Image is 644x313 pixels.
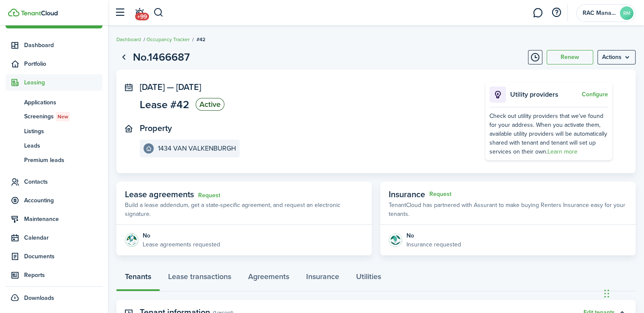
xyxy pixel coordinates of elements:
a: Lease transactions [160,266,240,291]
iframe: Chat Widget [602,272,644,313]
div: No [406,231,461,240]
a: Premium leads [6,153,102,167]
span: Screenings [24,112,102,121]
a: ScreeningsNew [6,109,102,124]
p: Lease agreements requested [143,240,220,249]
button: Request [429,191,451,198]
span: #42 [196,36,205,43]
button: Renew [547,50,593,64]
span: Portfolio [24,59,102,68]
a: Notifications [131,2,147,24]
span: Contacts [24,177,102,186]
a: Listings [6,124,102,138]
button: Search [153,6,164,20]
a: Utilities [348,266,390,291]
a: Insurance [298,266,348,291]
p: Insurance requested [406,240,461,249]
img: Insurance protection [389,233,402,247]
a: Go back [116,50,131,64]
div: No [143,231,220,240]
a: Applications [6,95,102,109]
span: +99 [135,13,149,20]
button: Open menu [597,50,636,64]
img: TenantCloud [8,8,19,17]
button: Configure [582,91,608,98]
menu-btn: Actions [597,50,636,64]
span: Downloads [24,293,54,302]
img: Agreement e-sign [125,233,138,247]
span: Maintenance [24,215,102,224]
p: TenantCloud has partnered with Assurant to make buying Renters Insurance easy for your tenants. [389,201,627,218]
span: Calendar [24,233,102,242]
panel-main-title: Property [140,123,172,133]
span: Accounting [24,196,102,205]
p: Utility providers [510,89,580,100]
span: Documents [24,252,102,261]
span: Listings [24,127,102,136]
span: [DATE] [176,81,201,93]
a: Agreements [240,266,298,291]
span: Leasing [24,78,102,87]
span: Lease #42 [140,99,189,110]
span: Lease agreements [125,188,194,201]
e-details-info-title: 1434 VAN VALKENBURGH [158,145,236,152]
span: New [58,113,68,120]
span: Dashboard [24,41,102,50]
div: Drag [604,281,609,306]
avatar-text: RM [620,6,633,20]
span: Applications [24,98,102,107]
a: Dashboard [6,37,102,53]
span: RAC Management LLC [583,10,616,16]
p: Build a lease addendum, get a state-specific agreement, and request an electronic signature. [125,201,363,218]
a: Request [198,192,220,199]
a: Reports [6,267,102,283]
h1: No.1466687 [133,49,190,65]
a: Dashboard [116,36,141,43]
span: Insurance [389,188,425,201]
span: — [167,81,174,93]
span: [DATE] [140,81,165,93]
status: Active [196,98,224,111]
a: Messaging [530,2,546,24]
span: Premium leads [24,156,102,165]
a: Learn more [547,147,578,156]
span: Leads [24,141,102,150]
img: TenantCloud [21,11,58,16]
button: Timeline [528,50,542,64]
a: Leads [6,138,102,153]
a: Occupancy Tracker [146,36,190,43]
button: Open resource center [549,6,564,20]
span: Reports [24,271,102,279]
button: Open sidebar [112,5,128,21]
div: Check out utility providers that we've found for your address. When you activate them, available ... [489,112,608,156]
